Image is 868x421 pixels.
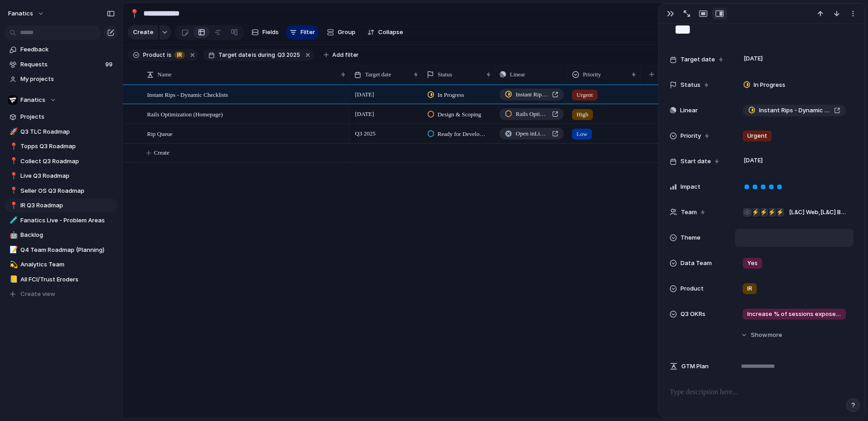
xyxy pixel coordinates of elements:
[147,89,228,100] span: Instant Rips - Dynamic Checklists
[510,70,525,79] span: Linear
[20,112,115,121] span: Projects
[759,106,830,115] span: Instant Rips - Dynamic Checklists
[5,243,118,257] div: 📝Q4 Team Roadmap (Planning)
[5,125,118,139] div: 🚀Q3 TLC Roadmap
[5,273,118,286] div: 📒All FCI/Trust Eroders
[747,131,767,140] span: Urgent
[10,274,16,285] div: 📒
[165,50,173,60] button: is
[20,290,55,299] span: Create view
[747,284,752,293] span: IR
[128,25,158,40] button: Create
[759,208,768,217] div: ⚡
[681,208,697,217] span: Team
[516,129,548,138] span: Open in Linear
[147,128,173,139] span: Rip Queue
[158,70,172,79] span: Name
[353,128,378,139] span: Q3 2025
[251,50,276,60] button: isduring
[167,51,172,59] span: is
[768,331,782,340] span: more
[438,110,481,119] span: Design & Scoping
[338,28,355,37] span: Group
[8,246,17,255] button: 📝
[177,51,182,59] span: IR
[143,51,165,59] span: Product
[681,362,709,371] span: GTM Plan
[438,130,488,139] span: Ready for Development
[10,230,16,241] div: 🤖
[286,25,319,40] button: Filter
[332,51,359,59] span: Add filter
[10,215,16,226] div: 🧪
[20,186,115,195] span: Seller OS Q3 Roadmap
[5,287,118,301] button: Create view
[583,70,601,79] span: Priority
[248,25,282,40] button: Fields
[5,184,118,198] a: 📍Seller OS Q3 Roadmap
[577,130,587,139] span: Low
[681,259,712,268] span: Data Team
[741,53,765,64] span: [DATE]
[8,157,17,166] button: 📍
[10,260,16,270] div: 💫
[20,246,115,255] span: Q4 Team Roadmap (Planning)
[8,216,17,225] button: 🧪
[747,259,758,268] span: Yes
[438,90,464,100] span: In Progress
[277,51,300,59] span: Q3 2025
[20,157,115,166] span: Collect Q3 Roadmap
[751,331,767,340] span: Show
[681,131,701,140] span: Priority
[8,260,17,269] button: 💫
[20,231,115,240] span: Backlog
[353,109,376,120] span: [DATE]
[5,214,118,227] a: 🧪Fanatics Live - Problem Areas
[577,110,588,119] span: High
[262,28,279,37] span: Fields
[747,310,841,319] span: Increase % of sessions exposed to IR from 41% to a monthly average of 80% in Sep
[743,208,752,217] div: 🕸
[8,171,17,180] button: 📍
[353,89,376,100] span: [DATE]
[5,43,118,56] a: Feedback
[8,275,17,284] button: 📒
[8,9,33,18] span: fanatics
[378,28,403,37] span: Collapse
[767,208,776,217] div: ⚡
[516,110,548,119] span: Rails Optimization (Homepage)
[173,50,187,60] button: IR
[8,127,17,136] button: 🚀
[365,70,391,79] span: Target date
[5,258,118,271] div: 💫Analytics Team
[364,25,407,40] button: Collapse
[5,199,118,212] a: 📍IR Q3 Roadmap
[322,25,360,40] button: Group
[681,157,711,166] span: Start date
[670,327,853,343] button: Showmore
[5,140,118,153] a: 📍Topps Q3 Roadmap
[20,127,115,136] span: Q3 TLC Roadmap
[256,51,275,59] span: during
[681,182,700,191] span: Impact
[20,95,45,105] span: Fanatics
[789,208,846,217] span: [L&C] Web , [L&C] Backend , Instant Rips , Design Team , Live
[154,148,169,157] span: Create
[5,155,118,168] a: 📍Collect Q3 Roadmap
[276,50,302,60] button: Q3 2025
[10,126,16,137] div: 🚀
[681,284,704,293] span: Product
[4,6,49,21] button: fanatics
[680,106,698,115] span: Linear
[252,51,256,59] span: is
[10,185,16,196] div: 📍
[5,169,118,183] a: 📍Live Q3 Roadmap
[8,201,17,210] button: 📍
[318,49,364,61] button: Add filter
[681,80,700,90] span: Status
